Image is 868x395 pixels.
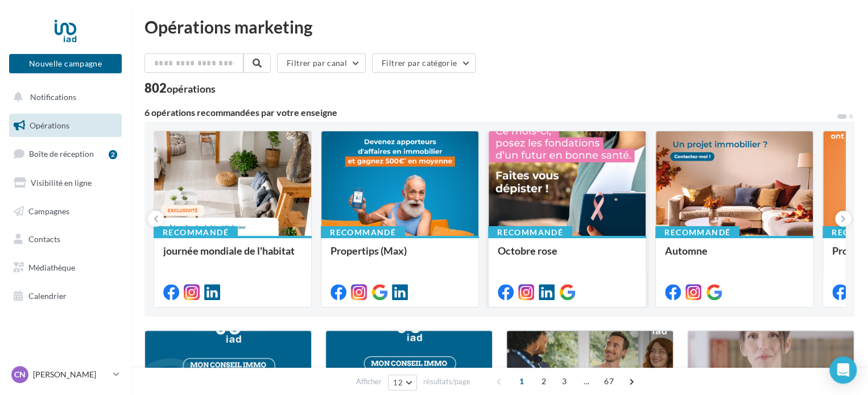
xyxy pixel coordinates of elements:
[30,92,76,102] span: Notifications
[512,372,531,390] span: 1
[277,53,366,73] button: Filtrer par canal
[28,291,67,301] span: Calendrier
[7,114,124,138] a: Opérations
[330,245,469,268] div: Propertips (Max)
[144,82,216,94] div: 802
[600,372,618,390] span: 67
[665,245,804,268] div: Automne
[655,226,739,239] div: Recommandé
[28,263,75,272] span: Médiathèque
[144,18,854,35] div: Opérations marketing
[321,226,405,239] div: Recommandé
[33,369,109,380] p: [PERSON_NAME]
[154,226,238,239] div: Recommandé
[29,149,94,159] span: Boîte de réception
[535,372,553,390] span: 2
[488,226,572,239] div: Recommandé
[7,142,124,166] a: Boîte de réception2
[9,54,122,73] button: Nouvelle campagne
[28,206,69,215] span: Campagnes
[7,199,124,223] a: Campagnes
[9,364,122,385] a: CN [PERSON_NAME]
[423,376,470,387] span: résultats/page
[356,376,382,387] span: Afficher
[109,150,117,159] div: 2
[372,53,476,73] button: Filtrer par catégorie
[31,178,92,188] span: Visibilité en ligne
[7,284,124,308] a: Calendrier
[14,369,26,380] span: CN
[28,234,60,244] span: Contacts
[144,108,836,117] div: 6 opérations recommandées par votre enseigne
[829,356,857,384] div: Open Intercom Messenger
[7,85,119,109] button: Notifications
[388,375,417,390] button: 12
[555,372,573,390] span: 3
[30,120,69,130] span: Opérations
[577,372,596,390] span: ...
[393,378,403,387] span: 12
[498,245,636,268] div: Octobre rose
[7,256,124,280] a: Médiathèque
[167,84,216,94] div: opérations
[7,227,124,251] a: Contacts
[163,245,302,268] div: journée mondiale de l'habitat
[7,171,124,195] a: Visibilité en ligne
